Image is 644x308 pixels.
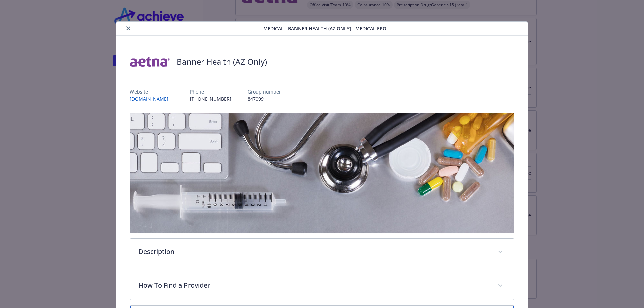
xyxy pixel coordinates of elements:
[124,24,132,33] button: close
[248,88,281,95] p: Group number
[130,113,515,233] img: banner
[190,88,231,95] p: Phone
[130,272,514,300] div: How To Find a Provider
[190,95,231,102] p: [PHONE_NUMBER]
[130,96,174,102] a: [DOMAIN_NAME]
[138,280,490,290] p: How To Find a Provider
[248,95,281,102] p: 847099
[130,239,514,266] div: Description
[138,247,490,257] p: Description
[263,25,386,32] span: Medical - Banner Health (AZ Only) - Medical EPO
[177,56,267,67] h2: Banner Health (AZ Only)
[130,52,170,72] img: Aetna Inc
[130,88,174,95] p: Website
